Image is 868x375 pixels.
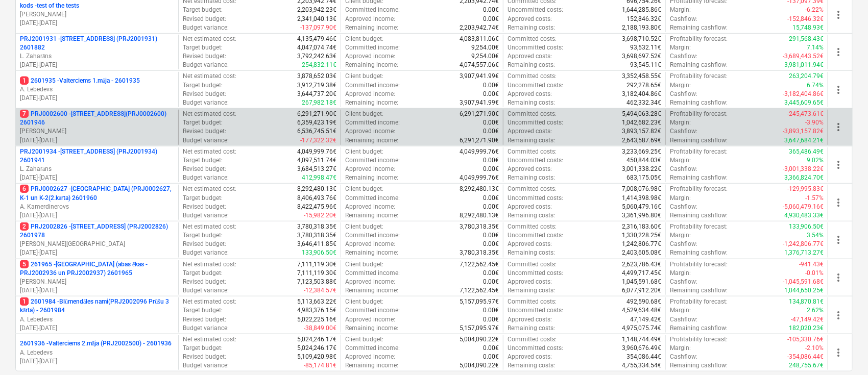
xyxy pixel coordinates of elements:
p: Budget variance : [183,286,229,295]
p: -3,001,338.22€ [783,165,824,173]
p: Remaining income : [345,286,398,295]
p: Client budget : [345,72,383,81]
p: Committed income : [345,43,400,52]
p: [DATE] - [DATE] [20,94,174,103]
p: Profitability forecast : [670,185,728,193]
p: 3,698,697.52€ [622,52,661,61]
p: 4,049,999.76€ [460,173,499,182]
p: -129,995.83€ [787,185,824,193]
p: 6,291,271.90€ [460,110,499,118]
p: Revised budget : [183,90,226,98]
p: Remaining costs : [508,23,555,32]
p: Client budget : [345,147,383,156]
div: 6PRJ0002627 -[GEOGRAPHIC_DATA] (PRJ0002627, K-1 un K-2(2.kārta) 2601960A. Kamerdinerovs[DATE]-[DATE] [20,185,174,220]
p: 7,123,503.88€ [297,278,336,286]
span: more_vert [832,309,845,321]
p: -0.01% [805,269,824,278]
span: more_vert [832,84,845,96]
p: Budget variance : [183,23,229,32]
p: Client budget : [345,35,383,43]
p: 6.74% [807,81,824,90]
p: Target budget : [183,81,223,90]
span: more_vert [832,121,845,133]
p: Committed costs : [508,147,557,156]
p: Revised budget : [183,127,226,136]
p: 3,366,824.70€ [784,173,824,182]
p: 412,998.47€ [302,173,336,182]
p: 2,403,605.08€ [622,248,661,257]
p: -137,097.90€ [300,23,336,32]
p: Margin : [670,269,691,278]
p: Uncommitted costs : [508,194,563,203]
p: 462,332.34€ [626,98,661,107]
p: [DATE] - [DATE] [20,211,174,220]
p: 4,049,999.76€ [460,147,499,156]
p: Budget variance : [183,136,229,145]
p: 2,643,587.69€ [622,136,661,145]
p: Committed income : [345,81,400,90]
p: -1,242,806.77€ [783,240,824,248]
p: Remaining cashflow : [670,23,728,32]
p: Approved costs : [508,165,552,173]
p: 93,532.11€ [630,43,661,52]
p: Profitability forecast : [670,222,728,231]
p: Uncommitted costs : [508,6,563,14]
p: Committed costs : [508,72,557,81]
p: 6,536,745.51€ [297,127,336,136]
p: [PERSON_NAME] [20,278,174,286]
p: Client budget : [345,110,383,118]
p: Remaining income : [345,173,398,182]
p: 3,780,318.35€ [460,248,499,257]
p: 683,175.05€ [626,173,661,182]
p: 3.54% [807,231,824,240]
p: Profitability forecast : [670,35,728,43]
p: [DATE] - [DATE] [20,136,174,145]
span: more_vert [832,46,845,58]
p: 3,981,011.94€ [784,61,824,69]
p: -12,384.57€ [304,286,336,295]
p: Committed income : [345,194,400,203]
p: Revised budget : [183,203,226,211]
p: Approved income : [345,90,395,98]
p: Uncommitted costs : [508,156,563,165]
p: Remaining cashflow : [670,61,728,69]
p: PRJ2002826 - [STREET_ADDRESS] (PRJ2002826) 2601978 [20,222,174,240]
p: Remaining costs : [508,286,555,295]
div: 12601984 -Blūmendāles nami(PRJ2002096 Prūšu 3 kārta) - 2601984A. Lebedevs[DATE]-[DATE] [20,297,174,333]
p: 7,111,119.30€ [297,269,336,278]
p: Remaining cashflow : [670,248,728,257]
p: Net estimated cost : [183,147,236,156]
p: -3.90% [805,118,824,127]
p: 8,292,480.13€ [460,185,499,193]
p: 2,316,183.60€ [622,222,661,231]
p: -3,893,157.82€ [783,127,824,136]
p: 4,083,811.06€ [460,35,499,43]
p: 4,047,074.74€ [297,43,336,52]
p: PRJ0002627 - [GEOGRAPHIC_DATA] (PRJ0002627, K-1 un K-2(2.kārta) 2601960 [20,185,174,202]
p: Target budget : [183,118,223,127]
p: 15,748.93€ [792,23,824,32]
p: Client budget : [345,222,383,231]
p: A. Kamerdinerovs [20,203,174,211]
p: 3,907,941.99€ [460,72,499,81]
p: [DATE] - [DATE] [20,61,174,69]
p: 6,291,271.90€ [297,110,336,118]
p: 4,049,999.76€ [297,147,336,156]
p: [DATE] - [DATE] [20,173,174,182]
div: 5261965 -[GEOGRAPHIC_DATA] (abas ēkas - PRJ2002936 un PRJ2002937) 2601965[PERSON_NAME][DATE]-[DATE] [20,260,174,295]
p: 3,912,719.38€ [297,81,336,90]
p: A. Lebedevs [20,315,174,324]
p: 0.00€ [483,203,499,211]
p: Cashflow : [670,52,697,61]
p: 3,445,609.65€ [784,98,824,107]
p: Committed costs : [508,35,557,43]
p: Remaining income : [345,23,398,32]
p: Cashflow : [670,203,697,211]
p: Budget variance : [183,248,229,257]
p: Committed costs : [508,110,557,118]
div: PRJ2001934 -[STREET_ADDRESS] (PRJ2001934) 2601941L. Zaharāns[DATE]-[DATE] [20,147,174,183]
p: 6,077,912.20€ [622,286,661,295]
p: Approved costs : [508,240,552,248]
p: [PERSON_NAME] [20,127,174,136]
p: Profitability forecast : [670,72,728,81]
